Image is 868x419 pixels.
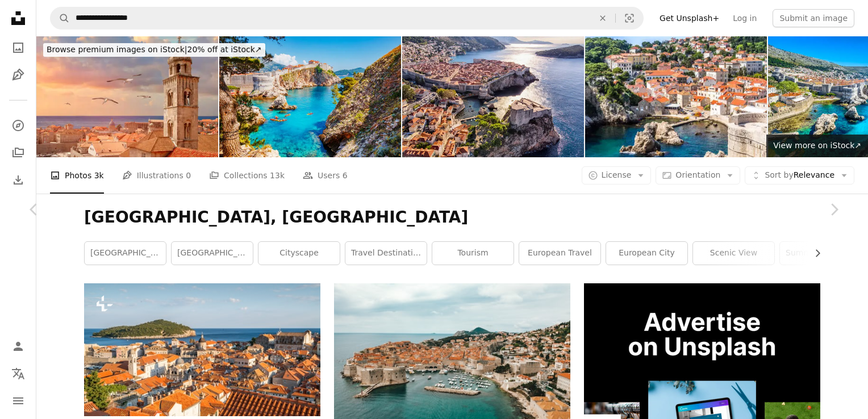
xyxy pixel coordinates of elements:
[585,36,767,157] img: View of Fort Lovrijenac from Dubrovnik City Wall, Croatia
[345,242,427,265] a: travel destination
[780,242,861,265] a: summer vacation
[50,7,644,30] form: Find visuals sitewide
[519,242,600,265] a: european travel
[84,283,320,416] img: Panoramic view of Dubrovnik old town in Croatia - Prominent travel destination of Croatia. Dubrov...
[343,169,348,182] span: 6
[693,242,774,265] a: scenic view
[258,242,340,265] a: cityscape
[602,170,632,179] span: License
[122,157,191,194] a: Illustrations 0
[726,9,763,27] a: Log in
[432,242,514,265] a: tourism
[43,43,265,57] div: 20% off at iStock ↗
[209,157,285,194] a: Collections 13k
[51,7,70,29] button: Search Unsplash
[47,45,187,54] span: Browse premium images on iStock |
[766,135,868,157] a: View more on iStock↗
[800,155,868,264] a: Next
[186,169,191,182] span: 0
[36,36,218,157] img: Old city of Dubrovnik
[303,157,348,194] a: Users 6
[616,7,643,29] button: Visual search
[765,170,834,181] span: Relevance
[7,362,30,385] button: Language
[773,9,854,27] button: Submit an image
[36,36,272,64] a: Browse premium images on iStock|20% off at iStock↗
[765,170,793,179] span: Sort by
[656,166,740,185] button: Orientation
[745,166,854,185] button: Sort byRelevance
[85,242,166,265] a: [GEOGRAPHIC_DATA]
[653,9,726,27] a: Get Unsplash+
[675,170,720,179] span: Orientation
[334,357,570,367] a: aerial view of buildings near ocean
[7,335,30,358] a: Log in / Sign up
[7,36,30,59] a: Photos
[84,207,820,228] h1: [GEOGRAPHIC_DATA], [GEOGRAPHIC_DATA]
[172,242,253,265] a: [GEOGRAPHIC_DATA]
[7,64,30,86] a: Illustrations
[7,389,30,412] button: Menu
[270,169,285,182] span: 13k
[606,242,687,265] a: european city
[590,7,615,29] button: Clear
[773,141,861,150] span: View more on iStock ↗
[402,36,584,157] img: Old Town and Fort Lovrijenac aerial view in Dubrovnik
[7,141,30,164] a: Collections
[84,345,320,355] a: Panoramic view of Dubrovnik old town in Croatia - Prominent travel destination of Croatia. Dubrov...
[7,114,30,137] a: Explore
[582,166,652,185] button: License
[219,36,401,157] img: Great view at famous city of Dubrovnik. Croatia, South Dalmatia, Europe.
